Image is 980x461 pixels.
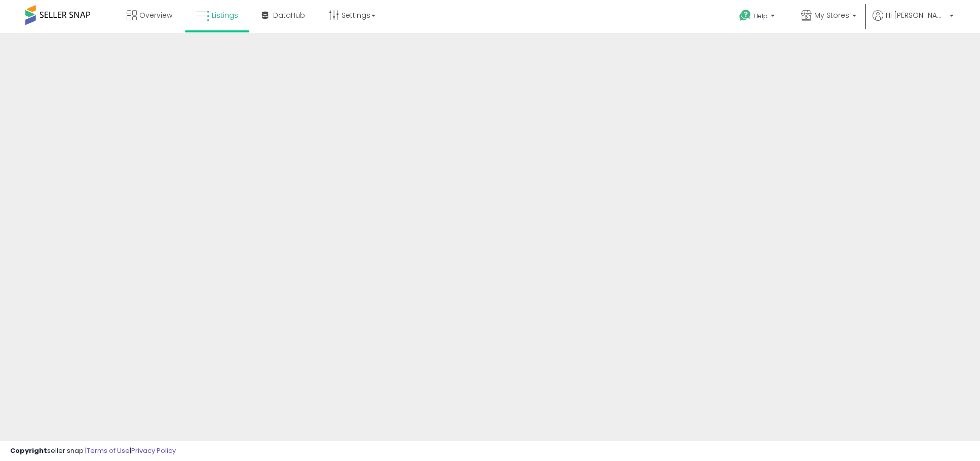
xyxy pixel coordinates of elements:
span: Help [754,12,768,20]
a: Terms of Use [87,446,130,455]
a: Privacy Policy [131,446,176,455]
span: My Stores [814,10,849,20]
a: Help [731,2,785,33]
i: Get Help [739,9,751,22]
span: Overview [139,10,172,20]
span: Listings [212,10,238,20]
span: Hi [PERSON_NAME] [886,10,947,20]
span: DataHub [273,10,305,20]
div: seller snap | | [10,446,176,456]
a: Hi [PERSON_NAME] [873,10,954,33]
strong: Copyright [10,446,47,455]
